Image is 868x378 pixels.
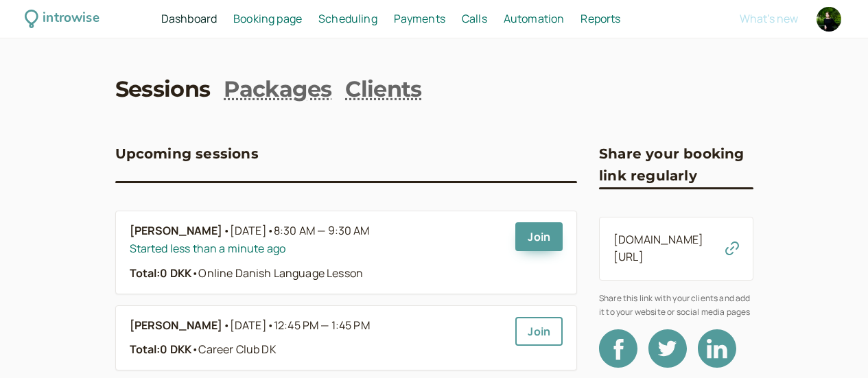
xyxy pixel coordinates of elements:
[115,143,259,165] h3: Upcoming sessions
[799,312,868,378] iframe: Chat Widget
[580,10,620,28] a: Reports
[740,11,798,26] span: What's new
[233,11,302,26] span: Booking page
[25,8,99,29] a: introwise
[504,10,565,28] a: Automation
[740,12,798,25] button: What's new
[130,222,505,283] a: [PERSON_NAME]•[DATE]•8:30 AM — 9:30 AMStarted less than a minute agoTotal:0 DKK•Online Danish Lan...
[318,10,377,28] a: Scheduling
[161,11,217,26] span: Dashboard
[130,222,223,240] b: [PERSON_NAME]
[161,10,217,28] a: Dashboard
[274,223,370,238] span: 8:30 AM — 9:30 AM
[43,8,99,29] div: introwise
[345,74,422,105] a: Clients
[394,11,445,26] span: Payments
[599,143,753,187] h3: Share your booking link regularly
[318,11,377,26] span: Scheduling
[130,317,223,335] b: [PERSON_NAME]
[274,318,370,333] span: 12:45 PM — 1:45 PM
[599,292,753,318] span: Share this link with your clients and add it to your website or social media pages
[191,342,198,357] span: •
[613,232,703,265] a: [DOMAIN_NAME][URL]
[224,74,331,105] a: Packages
[130,317,505,359] a: [PERSON_NAME]•[DATE]•12:45 PM — 1:45 PMTotal:0 DKK•Career Club DK
[580,11,620,26] span: Reports
[394,10,445,28] a: Payments
[230,222,370,240] span: [DATE]
[462,11,487,26] span: Calls
[191,265,198,281] span: •
[230,317,370,335] span: [DATE]
[130,265,192,281] strong: Total: 0 DKK
[267,223,274,238] span: •
[814,5,843,34] a: Account
[462,10,487,28] a: Calls
[223,317,230,335] span: •
[115,74,211,105] a: Sessions
[130,342,192,357] strong: Total: 0 DKK
[130,240,505,258] div: Started less than a minute ago
[504,11,565,26] span: Automation
[515,317,563,346] a: Join
[515,222,563,251] a: Join
[223,222,230,240] span: •
[191,342,276,357] span: Career Club DK
[191,265,363,281] span: Online Danish Language Lesson
[267,318,274,333] span: •
[233,10,302,28] a: Booking page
